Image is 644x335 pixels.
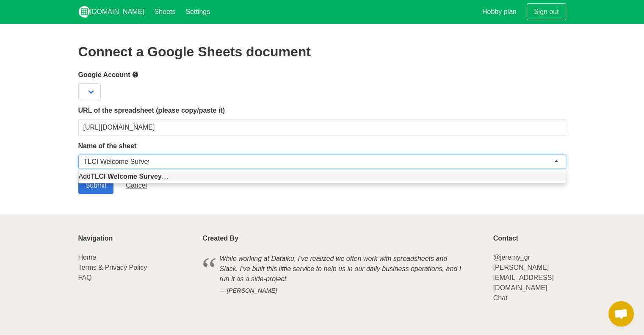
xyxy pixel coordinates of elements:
a: Chat [493,294,507,302]
p: Contact [493,235,566,242]
a: [PERSON_NAME][EMAIL_ADDRESS][DOMAIN_NAME] [493,264,553,291]
img: logo_v2_white.png [78,6,90,18]
strong: TLCI Welcome Survey [91,173,162,180]
label: URL of the spreadsheet (please copy/paste it) [78,105,566,116]
a: Home [78,254,97,261]
div: Open chat [608,301,634,327]
p: Created By [203,235,483,242]
a: Sign out [527,3,566,20]
label: Name of the sheet [78,141,566,151]
label: Google Account [78,69,566,80]
div: Add … [79,172,566,181]
cite: [PERSON_NAME] [220,286,466,296]
input: Should start with https://docs.google.com/spreadsheets/d/ [78,119,566,136]
blockquote: While working at Dataiku, I've realized we often work with spreadsheets and Slack. I've built thi... [203,252,483,297]
a: Terms & Privacy Policy [78,264,147,271]
p: Navigation [78,235,193,242]
a: FAQ [78,274,92,281]
a: Cancel [119,177,154,194]
input: Submit [78,177,114,194]
a: @jeremy_gr [493,254,530,261]
h2: Connect a Google Sheets document [78,44,566,59]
